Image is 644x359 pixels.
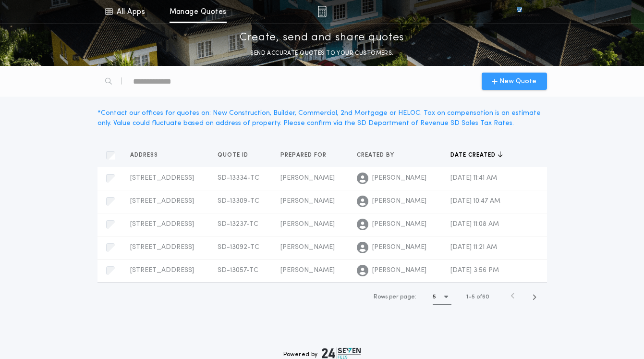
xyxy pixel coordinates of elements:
span: [STREET_ADDRESS] [130,221,194,228]
p: SEND ACCURATE QUOTES TO YOUR CUSTOMERS. [250,49,393,58]
button: Quote ID [218,150,255,160]
button: Address [130,150,165,160]
span: [PERSON_NAME] [280,244,335,251]
span: Address [130,151,160,159]
span: [PERSON_NAME] [280,198,335,205]
img: vs-icon [499,7,539,16]
span: 1 [466,294,468,300]
span: [DATE] 3:56 PM [450,267,499,274]
button: Date created [450,150,503,160]
span: [PERSON_NAME] [280,267,335,274]
span: SD-13092-TC [218,244,259,251]
span: Prepared for [280,151,328,159]
img: logo [322,347,361,359]
span: [STREET_ADDRESS] [130,174,194,182]
span: [DATE] 11:08 AM [450,221,499,228]
span: [PERSON_NAME] [280,221,335,228]
span: [DATE] 10:47 AM [450,198,500,205]
span: [STREET_ADDRESS] [130,244,194,251]
button: 5 [433,289,451,305]
span: [PERSON_NAME] [372,197,426,206]
span: SD-13334-TC [218,174,259,182]
span: [PERSON_NAME] [372,173,426,183]
span: [PERSON_NAME] [280,174,335,182]
span: New Quote [499,76,536,87]
span: of 60 [476,293,489,301]
button: New Quote [482,73,547,90]
span: Created by [357,151,396,159]
span: [STREET_ADDRESS] [130,267,194,274]
span: Quote ID [218,151,250,159]
span: [PERSON_NAME] [372,220,426,229]
span: SD-13309-TC [218,198,259,205]
span: Rows per page: [374,294,416,300]
span: SD-13237-TC [218,221,258,228]
span: [PERSON_NAME] [372,266,426,275]
span: SD-13057-TC [218,267,258,274]
div: Powered by [283,347,361,359]
span: [DATE] 11:41 AM [450,174,497,182]
span: 5 [472,294,475,300]
span: [DATE] 11:21 AM [450,244,497,251]
span: [PERSON_NAME] [372,243,426,252]
img: img [317,6,327,17]
button: Created by [357,150,401,160]
span: Date created [450,151,498,159]
span: [STREET_ADDRESS] [130,198,194,205]
h1: 5 [433,292,436,302]
p: Create, send and share quotes [240,30,404,46]
div: * Contact our offices for quotes on: New Construction, Builder, Commercial, 2nd Mortgage or HELOC... [97,108,547,128]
